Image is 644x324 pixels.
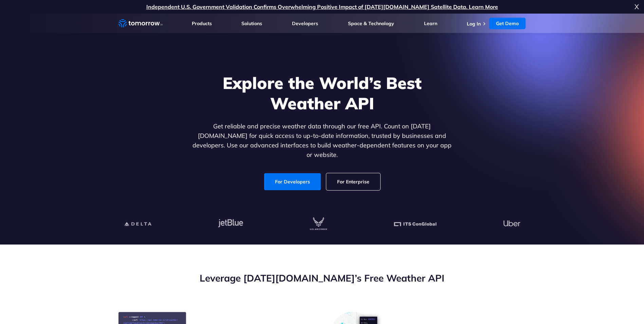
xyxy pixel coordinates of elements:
a: Independent U.S. Government Validation Confirms Overwhelming Positive Impact of [DATE][DOMAIN_NAM... [146,3,498,10]
h2: Leverage [DATE][DOMAIN_NAME]’s Free Weather API [118,272,526,285]
a: Learn [424,20,437,26]
a: Developers [292,20,318,26]
a: For Enterprise [326,173,380,190]
a: Home link [118,18,163,29]
a: Products [192,20,212,26]
a: Log In [467,21,481,27]
a: For Developers [264,173,321,190]
a: Solutions [241,20,262,26]
a: Space & Technology [348,20,394,26]
a: Get Demo [489,18,526,29]
p: Get reliable and precise weather data through our free API. Count on [DATE][DOMAIN_NAME] for quic... [191,122,453,160]
h1: Explore the World’s Best Weather API [191,73,453,113]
